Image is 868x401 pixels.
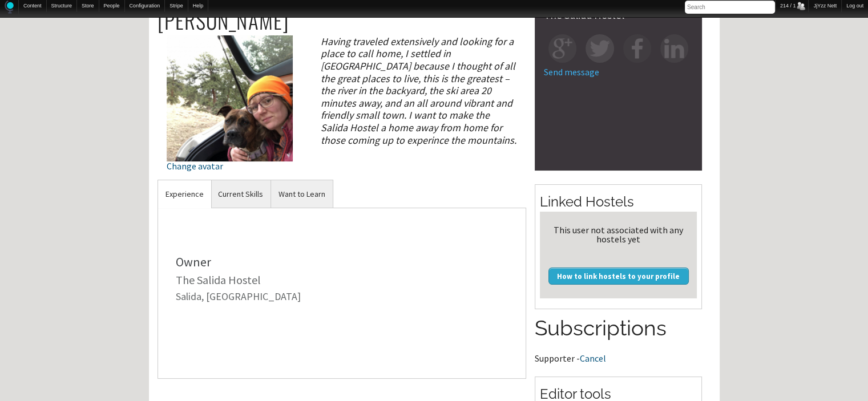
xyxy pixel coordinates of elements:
[535,314,702,343] h2: Subscriptions
[548,34,576,62] img: gp-square.png
[540,192,697,212] h2: Linked Hostels
[623,34,651,62] img: fb-square.png
[167,35,293,161] img: thesalidahostel's picture
[311,35,526,146] div: Having traveled extensively and looking for a place to call home, I settled in [GEOGRAPHIC_DATA] ...
[271,180,333,208] a: Want to Learn
[548,268,689,285] a: How to link hostels to your profile
[176,273,261,287] a: The Salida Hostel
[176,291,508,302] div: Salida, [GEOGRAPHIC_DATA]
[167,161,293,171] div: Change avatar
[535,314,702,363] section: Supporter -
[158,180,211,208] a: Experience
[5,1,14,14] img: Home
[158,9,527,33] h2: [PERSON_NAME]
[660,34,688,62] img: in-square.png
[685,1,775,14] input: Search
[211,180,271,208] a: Current Skills
[580,353,606,364] a: Cancel
[167,91,293,171] a: Change avatar
[544,225,692,244] div: This user not associated with any hostels yet
[176,256,508,268] div: Owner
[586,34,613,62] img: tw-square.png
[544,10,693,21] div: The Salida Hostel
[544,66,599,78] a: Send message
